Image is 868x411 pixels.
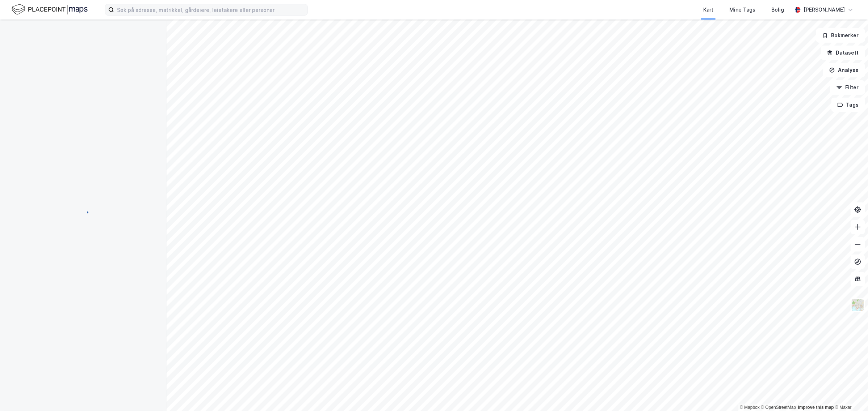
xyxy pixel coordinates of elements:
[832,376,868,411] iframe: Chat Widget
[771,5,784,14] div: Bolig
[804,5,845,14] div: [PERSON_NAME]
[114,4,307,15] input: Søk på adresse, matrikkel, gårdeiere, leietakere eller personer
[832,376,868,411] div: Kontrollprogram for chat
[851,298,865,312] img: Z
[77,205,89,217] img: spinner.a6d8c91a73a9ac5275cf975e30b51cfb.svg
[12,3,88,16] img: logo.f888ab2527a4732fd821a326f86c7f29.svg
[830,80,865,95] button: Filter
[798,405,834,410] a: Improve this map
[740,405,760,410] a: Mapbox
[821,46,865,60] button: Datasett
[703,5,713,14] div: Kart
[761,405,796,410] a: OpenStreetMap
[831,98,865,112] button: Tags
[823,63,865,77] button: Analyse
[729,5,755,14] div: Mine Tags
[816,28,865,43] button: Bokmerker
